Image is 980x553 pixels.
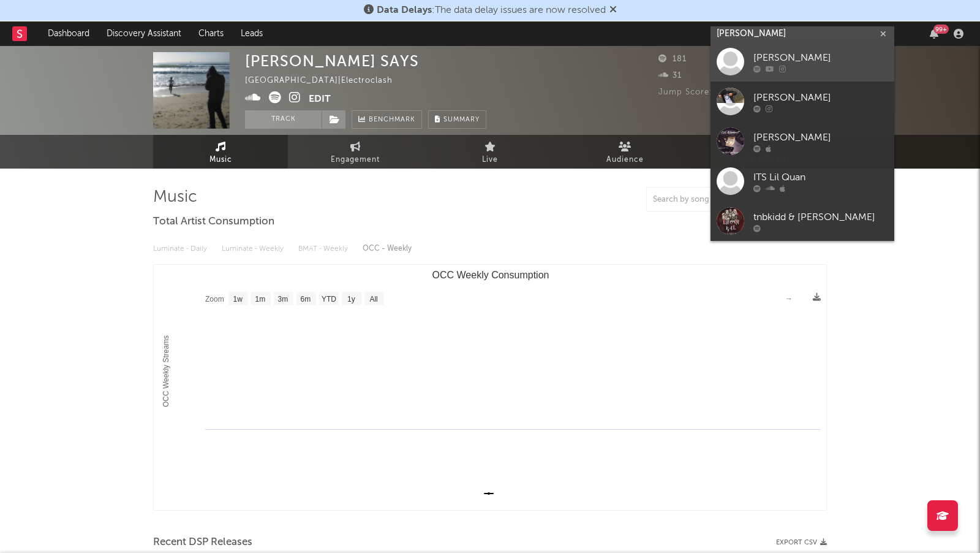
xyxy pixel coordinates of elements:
[309,91,331,107] button: Edit
[658,72,682,80] span: 31
[785,294,793,303] text: →
[710,201,894,241] a: tnbkidd & [PERSON_NAME]
[753,91,888,105] div: [PERSON_NAME]
[692,135,827,169] a: Playlists/Charts
[245,52,419,70] div: [PERSON_NAME] SAYS
[153,535,252,550] span: Recent DSP Releases
[162,335,170,407] text: OCC Weekly Streams
[658,88,731,96] span: Jump Score: 60.0
[209,153,232,167] span: Music
[322,295,336,303] text: YTD
[245,110,322,129] button: Track
[710,121,894,161] a: [PERSON_NAME]
[278,295,288,303] text: 3m
[245,74,407,88] div: [GEOGRAPHIC_DATA] | Electroclash
[331,153,380,167] span: Engagement
[753,131,888,145] div: [PERSON_NAME]
[288,135,423,169] a: Engagement
[352,110,422,129] a: Benchmark
[377,6,606,15] span: : The data delay issues are now resolved
[232,21,271,46] a: Leads
[428,110,486,129] button: Summary
[710,26,894,42] input: Search for artists
[710,82,894,121] a: [PERSON_NAME]
[369,295,377,303] text: All
[233,295,243,303] text: 1w
[933,25,949,34] div: 99 +
[753,51,888,66] div: [PERSON_NAME]
[710,42,894,82] a: [PERSON_NAME]
[753,170,888,185] div: ITS Lil Quan
[658,55,687,63] span: 181
[482,153,498,167] span: Live
[609,6,617,15] span: Dismiss
[443,116,480,123] span: Summary
[776,539,827,546] button: Export CSV
[98,21,190,46] a: Discovery Assistant
[154,265,827,510] svg: OCC Weekly Consumption
[255,295,266,303] text: 1m
[647,195,776,205] input: Search by song name or URL
[423,135,557,169] a: Live
[710,161,894,201] a: ITS Lil Quan
[432,270,549,280] text: OCC Weekly Consumption
[39,21,98,46] a: Dashboard
[347,295,355,303] text: 1y
[753,210,888,225] div: tnbkidd & [PERSON_NAME]
[606,153,644,167] span: Audience
[930,29,938,39] button: 99+
[301,295,311,303] text: 6m
[557,135,692,169] a: Audience
[190,21,232,46] a: Charts
[153,215,274,229] span: Total Artist Consumption
[153,135,288,169] a: Music
[369,113,415,128] span: Benchmark
[205,295,224,303] text: Zoom
[377,6,432,15] span: Data Delays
